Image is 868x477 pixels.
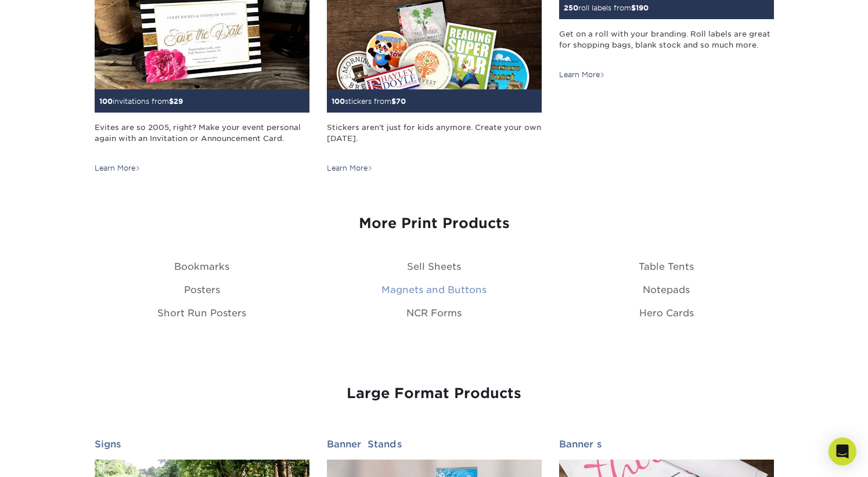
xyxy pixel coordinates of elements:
h3: Large Format Products [95,385,774,402]
a: Magnets and Buttons [381,284,487,295]
div: Open Intercom Messenger [829,438,856,465]
div: Learn More [559,70,605,80]
span: $ [631,3,636,12]
h2: Banner Stands [327,439,542,450]
a: Sell Sheets [407,261,461,272]
a: Posters [184,284,220,295]
h2: Signs [95,439,309,450]
span: $ [169,97,174,106]
small: invitations from [99,97,183,106]
span: $ [391,97,396,106]
a: Bookmarks [174,261,229,272]
span: 250 [564,3,578,12]
div: Get on a roll with your branding. Roll labels are great for shopping bags, blank stock and so muc... [559,28,774,62]
span: 190 [636,3,649,12]
a: Table Tents [639,261,694,272]
span: 100 [99,97,113,106]
a: NCR Forms [406,308,462,319]
span: 29 [174,97,183,106]
a: Short Run Posters [157,308,246,319]
small: stickers from [332,97,406,106]
div: Evites are so 2005, right? Make your event personal again with an Invitation or Announcement Card. [95,122,309,155]
div: Learn More [327,163,373,174]
div: Learn More [95,163,141,174]
small: roll labels from [564,3,649,12]
a: Notepads [643,284,690,295]
iframe: Google Customer Reviews [3,442,99,473]
span: 100 [332,97,345,106]
h3: More Print Products [95,215,774,232]
h2: Banners [559,439,774,450]
span: 70 [396,97,406,106]
div: Stickers aren't just for kids anymore. Create your own [DATE]. [327,122,542,155]
a: Hero Cards [639,308,694,319]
